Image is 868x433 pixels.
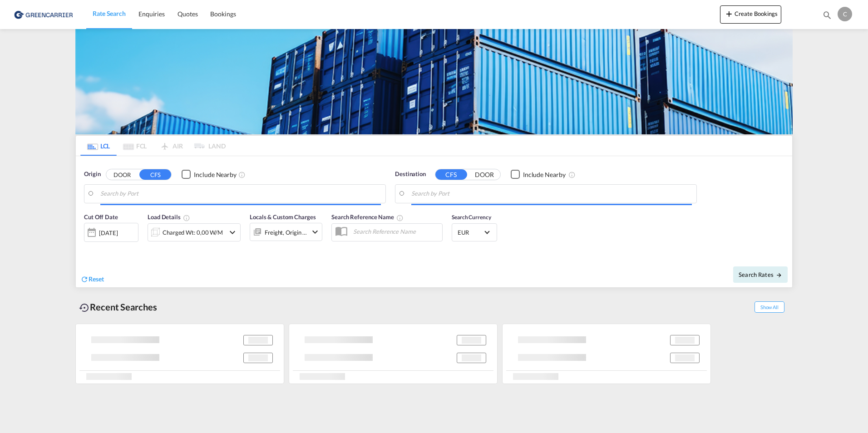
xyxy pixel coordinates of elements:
[100,187,381,201] input: Search by Port
[99,229,118,237] div: [DATE]
[178,10,197,18] span: Quotes
[227,227,238,238] md-icon: icon-chevron-down
[349,225,442,238] input: Search Reference Name
[106,169,138,180] button: DOOR
[395,170,426,179] span: Destination
[76,156,792,287] div: Origin DOOR CFS Checkbox No InkUnchecked: Ignores neighbouring ports when fetching rates.Checked ...
[720,5,781,24] button: icon-plus 400-fgCreate Bookings
[755,301,784,313] span: Show All
[511,170,566,179] md-checkbox: Checkbox No Ink
[139,169,171,180] button: CFS
[838,7,852,21] div: C
[458,228,483,236] span: EUR
[75,297,161,317] div: Recent Searches
[523,170,566,179] div: Include Nearby
[93,10,126,17] span: Rate Search
[210,10,236,18] span: Bookings
[183,214,190,221] md-icon: Chargeable Weight
[84,223,138,242] div: [DATE]
[250,223,322,241] div: Freight Origin Destinationicon-chevron-down
[238,171,246,178] md-icon: Unchecked: Ignores neighbouring ports when fetching rates.Checked : Includes neighbouring ports w...
[84,170,100,179] span: Origin
[194,170,237,179] div: Include Nearby
[469,169,500,180] button: DOOR
[75,29,793,134] img: GreenCarrierFCL_LCL.png
[724,8,735,19] md-icon: icon-plus 400-fg
[79,302,90,313] md-icon: icon-backup-restore
[80,275,104,285] div: icon-refreshReset
[182,170,237,179] md-checkbox: Checkbox No Ink
[331,213,404,221] span: Search Reference Name
[310,226,321,237] md-icon: icon-chevron-down
[80,136,117,156] md-tab-item: LCL
[265,226,307,239] div: Freight Origin Destination
[822,10,832,24] div: icon-magnify
[435,169,467,180] button: CFS
[396,214,404,221] md-icon: Your search will be saved by the below given name
[163,226,223,239] div: Charged Wt: 0,00 W/M
[776,272,782,278] md-icon: icon-arrow-right
[84,213,118,221] span: Cut Off Date
[822,10,832,20] md-icon: icon-magnify
[80,136,226,156] md-pagination-wrapper: Use the left and right arrow keys to navigate between tabs
[250,213,316,221] span: Locals & Custom Charges
[568,171,576,178] md-icon: Unchecked: Ignores neighbouring ports when fetching rates.Checked : Includes neighbouring ports w...
[452,214,491,221] span: Search Currency
[739,271,782,278] span: Search Rates
[148,223,241,241] div: Charged Wt: 0,00 W/Micon-chevron-down
[14,4,75,25] img: 1378a7308afe11ef83610d9e779c6b34.png
[411,187,692,201] input: Search by Port
[89,275,104,283] span: Reset
[80,275,89,283] md-icon: icon-refresh
[148,213,190,221] span: Load Details
[733,266,788,283] button: Search Ratesicon-arrow-right
[138,10,165,18] span: Enquiries
[457,226,492,239] md-select: Select Currency: € EUREuro
[84,241,91,253] md-datepicker: Select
